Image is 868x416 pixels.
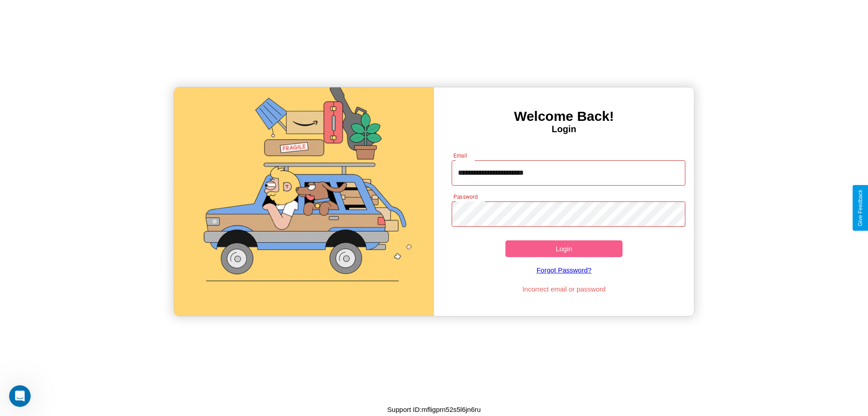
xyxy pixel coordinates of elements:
a: Forgot Password? [447,257,681,283]
label: Password [453,193,477,201]
div: Give Feedback [857,190,863,226]
iframe: Intercom live chat [9,385,31,407]
p: Incorrect email or password [447,283,681,295]
h4: Login [434,124,694,134]
p: Support ID: mfligprn52s5l6jn6ru [387,403,481,416]
button: Login [505,240,623,257]
img: gif [174,87,434,316]
h3: Welcome Back! [434,109,694,124]
label: Email [453,152,467,159]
